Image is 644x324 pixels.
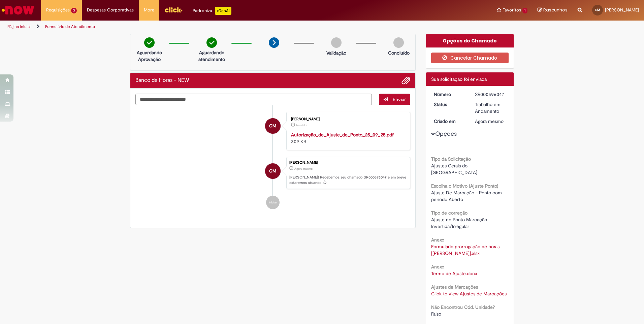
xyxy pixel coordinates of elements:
img: check-circle-green.png [206,37,217,48]
span: More [144,7,154,13]
div: 01/10/2025 08:43:03 [475,118,506,125]
button: Adicionar anexos [401,76,410,85]
p: Concluído [388,50,410,56]
div: Gabrielly Farinhake Meira [265,163,281,179]
img: img-circle-grey.png [331,37,342,48]
time: 01/10/2025 08:43:03 [475,118,504,124]
dt: Número [429,91,470,98]
a: Download de Formulário prorrogação de horas [Jornada dobrada].xlsx [431,244,501,256]
h2: Banco de Horas - NEW Histórico de tíquete [135,77,189,84]
button: Cancelar Chamado [431,53,509,63]
p: Validação [326,50,346,56]
span: Sua solicitação foi enviada [431,76,487,82]
div: Opções do Chamado [426,34,514,47]
a: Click to view Ajustes de Marcações [431,291,507,297]
a: Formulário de Atendimento [45,24,95,29]
b: Escolha o Motivo (Ajuste Ponto) [431,183,498,189]
ul: Histórico de tíquete [135,105,410,216]
span: 3 [71,8,77,13]
li: Gabrielly Farinhake Meira [135,157,410,189]
b: Ajustes de Marcações [431,284,478,290]
span: Requisições [46,7,70,13]
a: Download de Termo de Ajuste.docx [431,270,477,277]
p: +GenAi [215,7,231,15]
div: SR000596047 [475,91,506,98]
span: [PERSON_NAME] [605,7,639,13]
div: Gabrielly Farinhake Meira [265,118,281,134]
button: Enviar [379,94,410,105]
b: Anexo [431,237,444,243]
img: click_logo_yellow_360x200.png [164,5,183,15]
a: Página inicial [7,24,31,29]
img: ServiceNow [1,3,35,17]
a: Rascunhos [538,7,568,13]
ul: Trilhas de página [5,21,424,33]
p: [PERSON_NAME]! Recebemos seu chamado SR000596047 e em breve estaremos atuando. [289,175,407,185]
img: img-circle-grey.png [393,37,404,48]
span: Agora mesmo [294,167,313,171]
b: Tipo de correção [431,210,468,216]
div: Padroniza [193,7,231,15]
img: check-circle-green.png [144,37,155,48]
p: Aguardando Aprovação [133,49,166,63]
span: Falso [431,311,441,317]
span: Enviar [393,96,406,102]
span: Agora mesmo [475,118,504,124]
div: [PERSON_NAME] [289,161,407,165]
b: Tipo da Solicitação [431,156,471,162]
span: Ajuste De Marcação - Ponto com período Aberto [431,190,503,202]
span: Rascunhos [543,7,568,13]
span: GM [269,163,276,179]
b: Anexo [431,264,444,270]
img: arrow-next.png [269,37,279,48]
span: 1m atrás [296,123,307,127]
div: 309 KB [291,131,403,145]
span: GM [269,118,276,134]
time: 01/10/2025 08:43:03 [294,167,313,171]
p: Aguardando atendimento [195,49,228,63]
dt: Status [429,101,470,108]
span: Ajuste no Ponto Marcação Invertida/Irregular [431,217,488,229]
div: Trabalho em Andamento [475,101,506,115]
span: GM [595,8,600,12]
div: [PERSON_NAME] [291,117,403,121]
span: 1 [522,8,527,13]
dt: Criado em [429,118,470,125]
span: Ajustes Gerais do [GEOGRAPHIC_DATA] [431,163,477,175]
a: Autorização_de_Ajuste_de_Ponto_25_09_25.pdf [291,132,394,138]
span: Despesas Corporativas [87,7,134,13]
span: Favoritos [503,7,521,13]
time: 01/10/2025 08:41:44 [296,123,307,127]
b: Não Encontrou Cód. Unidade? [431,304,495,310]
textarea: Digite sua mensagem aqui... [135,94,372,105]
